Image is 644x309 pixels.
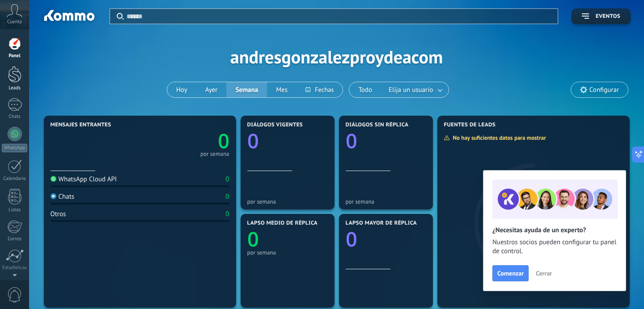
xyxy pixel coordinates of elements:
[572,8,631,24] button: Eventos
[51,175,117,184] div: WhatsApp Cloud API
[225,210,229,218] div: 0
[346,220,417,226] span: Lapso mayor de réplica
[247,225,259,253] text: 0
[247,127,259,154] text: 0
[2,85,28,91] div: Leads
[247,220,318,226] span: Lapso medio de réplica
[381,82,449,97] button: Elija un usuario
[218,127,229,154] text: 0
[589,86,619,94] span: Configurar
[349,82,381,97] button: Todo
[7,19,22,25] span: Cuenta
[247,249,328,256] div: por semana
[297,82,343,97] button: Fechas
[596,13,620,20] span: Eventos
[492,226,617,234] h2: ¿Necesitas ayuda de un experto?
[2,53,28,59] div: Panel
[140,127,229,154] a: 0
[226,82,267,97] button: Semana
[196,82,227,97] button: Ayer
[2,176,28,182] div: Calendario
[51,210,66,218] div: Otros
[167,82,196,97] button: Hoy
[51,176,56,182] img: WhatsApp Cloud API
[444,134,552,142] div: No hay suficientes datos para mostrar
[2,144,27,152] div: WhatsApp
[497,270,524,276] span: Comenzar
[346,122,409,128] span: Diálogos sin réplica
[492,238,617,256] span: Nuestros socios pueden configurar tu panel de control.
[444,122,496,128] span: Fuentes de leads
[387,84,435,96] span: Elija un usuario
[2,265,28,271] div: Estadísticas
[346,198,426,205] div: por semana
[536,270,552,276] span: Cerrar
[51,122,111,128] span: Mensajes entrantes
[51,192,75,201] div: Chats
[51,193,56,199] img: Chats
[2,114,28,120] div: Chats
[267,82,297,97] button: Mes
[2,236,28,242] div: Correo
[2,207,28,213] div: Listas
[492,265,529,281] button: Comenzar
[200,152,229,156] div: por semana
[247,122,303,128] span: Diálogos vigentes
[225,192,229,201] div: 0
[346,225,357,253] text: 0
[346,127,357,154] text: 0
[225,175,229,184] div: 0
[247,198,328,205] div: por semana
[532,267,556,280] button: Cerrar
